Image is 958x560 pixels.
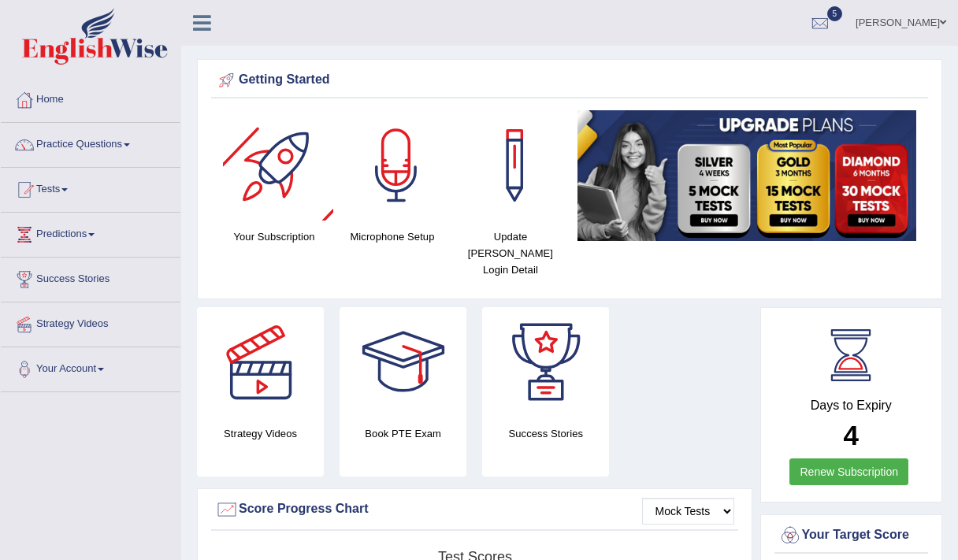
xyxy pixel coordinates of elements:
h4: Success Stories [482,425,609,442]
a: Home [1,78,180,117]
a: Renew Subscription [789,458,908,485]
a: Practice Questions [1,123,180,162]
a: Tests [1,168,180,207]
a: Success Stories [1,258,180,297]
img: small5.jpg [577,110,916,241]
h4: Book PTE Exam [340,425,466,442]
b: 4 [844,420,859,451]
a: Strategy Videos [1,302,180,342]
span: 5 [827,6,843,21]
a: Predictions [1,213,180,252]
a: Your Account [1,347,180,387]
div: Your Target Score [778,524,925,547]
h4: Strategy Videos [197,425,324,442]
h4: Update [PERSON_NAME] Login Detail [459,228,562,278]
div: Score Progress Chart [215,498,734,521]
h4: Days to Expiry [778,399,925,413]
h4: Your Subscription [223,228,325,245]
div: Getting Started [215,69,924,92]
h4: Microphone Setup [341,228,444,245]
